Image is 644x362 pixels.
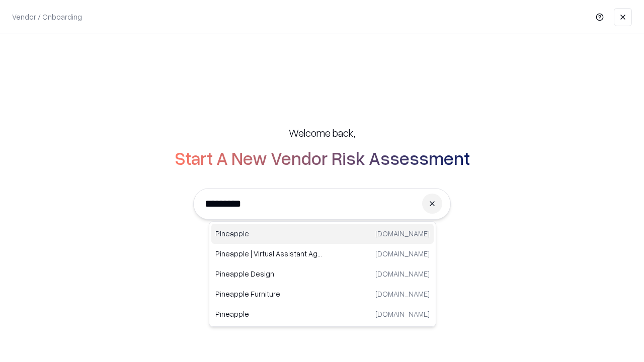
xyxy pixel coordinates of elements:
p: [DOMAIN_NAME] [375,268,430,279]
p: Pineapple Design [215,268,323,279]
p: Pineapple [215,228,323,239]
p: Vendor / Onboarding [12,12,82,22]
p: Pineapple [215,309,323,319]
p: Pineapple Furniture [215,289,323,299]
div: Suggestions [209,221,436,327]
p: [DOMAIN_NAME] [375,289,430,299]
h2: Start A New Vendor Risk Assessment [175,148,470,168]
p: [DOMAIN_NAME] [375,248,430,259]
p: [DOMAIN_NAME] [375,309,430,319]
h5: Welcome back, [289,126,355,140]
p: Pineapple | Virtual Assistant Agency [215,248,323,259]
p: [DOMAIN_NAME] [375,228,430,239]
